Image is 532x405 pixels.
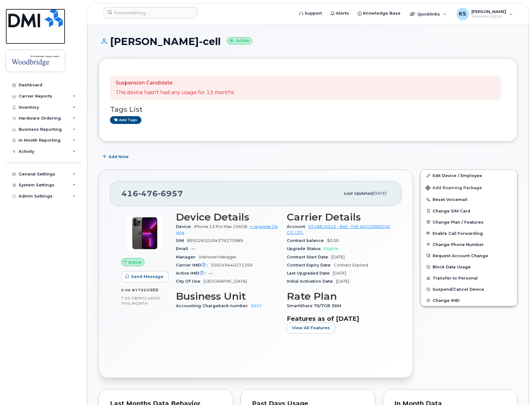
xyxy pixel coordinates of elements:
button: Change SIM Card [421,205,517,216]
span: Active [128,259,142,265]
span: Contract Start Date [287,255,331,259]
span: 89302610104376273989 [187,238,243,243]
span: Add Roaming Package [426,185,482,191]
button: Transfer to Personal [421,272,517,284]
span: SIM [176,238,187,243]
span: Initial Activation Date [287,279,336,284]
h3: Carrier Details [287,212,390,223]
span: Send Message [131,274,163,280]
h3: Business Unit [176,291,279,302]
span: $0.00 [327,238,339,243]
span: [DATE] [331,255,345,259]
small: Active [227,37,252,44]
span: included this month [121,296,160,306]
span: Contract Expiry Date [287,263,334,267]
button: Send Message [121,271,169,282]
h3: Tags List [110,106,506,113]
span: 416 [122,189,183,198]
span: Add Note [108,154,129,160]
button: Enable Call Forwarding [421,228,517,239]
span: Change Plan / Features [433,220,484,224]
span: — [191,246,195,251]
button: Request Account Change [421,250,517,261]
span: [DATE] [372,191,386,196]
span: View All Features [292,325,330,331]
span: Manager [176,255,199,259]
span: Account [287,224,308,229]
span: [DATE] [333,271,346,275]
a: Add tags [110,116,141,124]
span: Accounting Chargeback number [176,303,251,308]
button: Change IMEI [421,295,517,306]
button: Add Roaming Package [421,181,517,194]
span: 0.00 Bytes [121,288,146,292]
span: 350249440271350 [211,263,253,267]
span: 7.00 GB [121,296,138,300]
span: Contract Expired [334,263,368,267]
span: Unknown Manager [199,255,236,259]
h1: [PERSON_NAME]-cell [99,36,517,47]
h3: Features as of [DATE] [287,315,390,322]
span: Enable Call Forwarding [433,231,483,235]
span: Upgrade Status [287,246,324,251]
a: 6652 [251,303,262,308]
span: [DATE] [336,279,349,284]
span: City Of Use [176,279,204,284]
span: Device [176,224,194,229]
a: + Upgrade Device [176,224,278,234]
span: Email [176,246,191,251]
button: Change Phone Number [421,239,517,250]
span: Active IMEI [176,271,209,275]
span: Contract balance [287,238,327,243]
h3: Device Details [176,212,279,223]
a: 0518816522 - Bell - THE WOODBRIDGE CO. LTD. [287,224,390,234]
img: image20231002-3703462-oworib.jpeg [126,215,163,252]
h3: Rate Plan [287,291,390,302]
p: This device hasn't had any usage for 13 months [116,89,234,96]
span: used [146,288,159,292]
span: [GEOGRAPHIC_DATA] [204,279,247,284]
button: Add Note [99,151,134,162]
span: 6957 [158,189,183,198]
span: SmartShare 70/7GB 36M [287,303,344,308]
button: Suspend/Cancel Device [421,284,517,295]
span: iPhone 13 Pro Max 256GB [194,224,247,229]
span: Suspend/Cancel Device [433,287,484,292]
span: 476 [138,189,158,198]
button: Reset Voicemail [421,194,517,205]
button: Block Data Usage [421,261,517,272]
span: — [209,271,213,275]
button: View All Features [287,322,335,334]
span: Eligible [324,246,338,251]
span: Carrier IMEI [176,263,211,267]
a: Edit Device / Employee [421,170,517,181]
span: Last Upgraded Date [287,271,333,275]
button: Change Plan / Features [421,216,517,228]
span: Last updated [344,191,372,196]
p: Suspension Candidate [116,80,234,87]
